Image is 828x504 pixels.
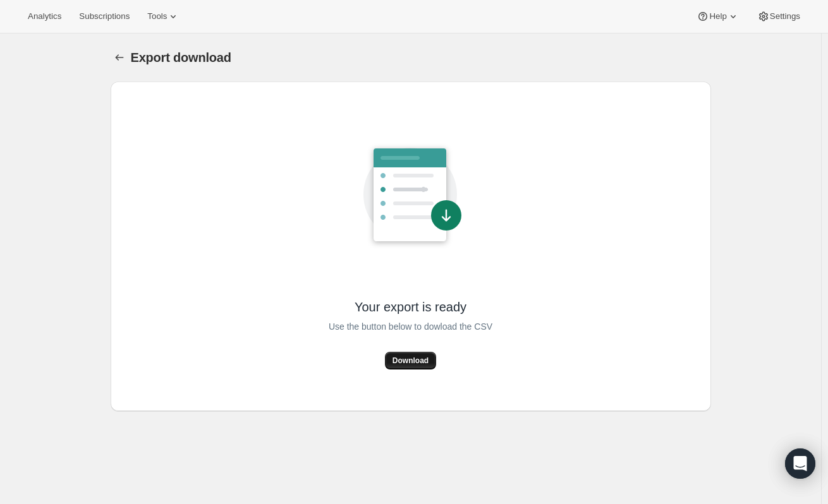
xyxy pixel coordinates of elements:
button: Export download [111,49,128,66]
span: Help [709,11,726,21]
div: Open Intercom Messenger [785,448,815,479]
span: Settings [770,11,800,21]
span: Export download [131,51,231,64]
span: Analytics [28,11,61,21]
span: Subscriptions [79,11,130,21]
button: Help [689,8,746,25]
span: Use the button below to dowload the CSV [329,319,492,334]
button: Analytics [20,8,69,25]
span: Your export is ready [355,299,466,315]
span: Tools [147,11,167,21]
button: Tools [140,8,187,25]
button: Subscriptions [71,8,137,25]
button: Download [385,352,436,369]
span: Download [393,356,429,366]
button: Settings [750,8,808,25]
